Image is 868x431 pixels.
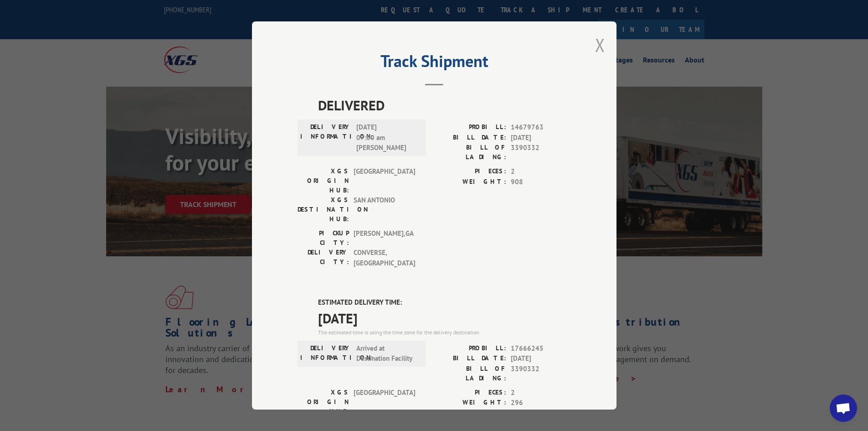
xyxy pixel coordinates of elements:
[830,395,857,422] div: Open chat
[318,297,571,308] label: ESTIMATED DELIVERY TIME:
[434,388,506,398] label: PIECES:
[354,248,415,268] span: CONVERSE , [GEOGRAPHIC_DATA]
[434,166,506,177] label: PIECES:
[300,122,352,153] label: DELIVERY INFORMATION:
[434,122,506,133] label: PROBILL:
[511,133,571,143] span: [DATE]
[318,308,571,328] span: [DATE]
[318,328,571,337] div: The estimated time is using the time zone for the delivery destination.
[595,33,605,57] button: Close modal
[354,195,415,224] span: SAN ANTONIO
[434,177,506,187] label: WEIGHT:
[434,343,506,354] label: PROBILL:
[511,343,571,354] span: 17666245
[511,143,571,162] span: 3390332
[298,55,571,72] h2: Track Shipment
[356,343,418,364] span: Arrived at Destination Facility
[354,228,415,248] span: [PERSON_NAME] , GA
[511,364,571,383] span: 3390332
[434,398,506,408] label: WEIGHT:
[356,122,418,153] span: [DATE] 07:00 am [PERSON_NAME]
[434,353,506,364] label: BILL DATE:
[298,388,349,416] label: XGS ORIGIN HUB:
[298,228,349,248] label: PICKUP CITY:
[354,166,415,195] span: [GEOGRAPHIC_DATA]
[354,388,415,416] span: [GEOGRAPHIC_DATA]
[434,364,506,383] label: BILL OF LADING:
[434,133,506,143] label: BILL DATE:
[318,95,571,115] span: DELIVERED
[298,248,349,268] label: DELIVERY CITY:
[300,343,352,364] label: DELIVERY INFORMATION:
[298,166,349,195] label: XGS ORIGIN HUB:
[434,143,506,162] label: BILL OF LADING:
[511,122,571,133] span: 14679763
[511,398,571,408] span: 296
[511,353,571,364] span: [DATE]
[298,195,349,224] label: XGS DESTINATION HUB:
[511,388,571,398] span: 2
[511,166,571,177] span: 2
[511,177,571,187] span: 908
